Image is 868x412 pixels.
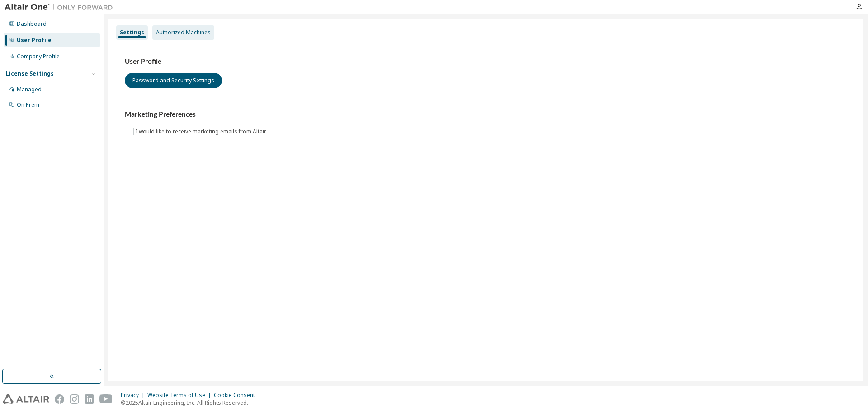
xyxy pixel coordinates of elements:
label: I would like to receive marketing emails from Altair [136,126,268,137]
div: User Profile [17,37,52,44]
div: Website Terms of Use [147,392,214,399]
div: Managed [17,86,42,93]
img: linkedin.svg [85,394,94,404]
div: Authorized Machines [156,29,211,36]
div: Cookie Consent [214,392,260,399]
div: Privacy [121,392,147,399]
h3: User Profile [125,57,847,66]
button: Password and Security Settings [125,73,222,88]
div: Settings [120,29,144,36]
img: youtube.svg [99,394,113,404]
h3: Marketing Preferences [125,110,847,119]
img: Altair One [5,3,118,12]
img: altair_logo.svg [3,394,49,404]
p: © 2025 Altair Engineering, Inc. All Rights Reserved. [121,399,260,407]
img: facebook.svg [55,394,64,404]
div: Company Profile [17,53,60,60]
div: On Prem [17,101,39,109]
div: License Settings [6,70,54,77]
div: Dashboard [17,20,47,28]
img: instagram.svg [70,394,79,404]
